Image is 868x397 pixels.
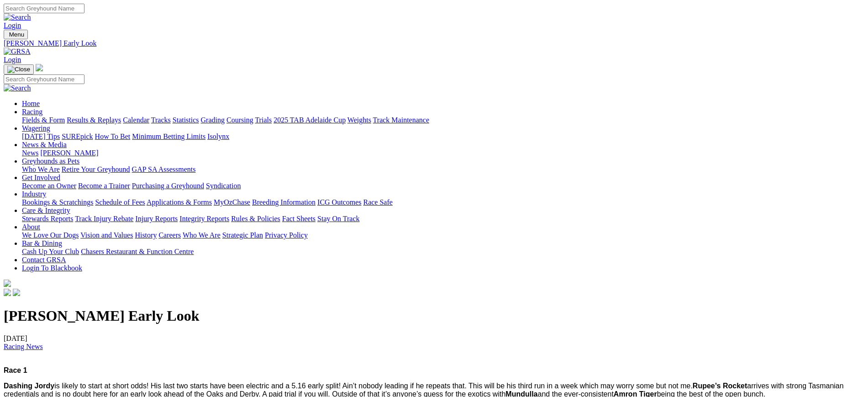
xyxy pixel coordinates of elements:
a: Isolynx [207,132,229,140]
img: GRSA [4,48,31,56]
a: About [22,223,40,231]
a: News & Media [22,141,67,148]
a: [DATE] Tips [22,132,60,140]
a: Bookings & Scratchings [22,198,93,206]
a: Bar & Dining [22,239,62,247]
a: How To Bet [95,132,131,140]
a: Race Safe [363,198,392,206]
a: MyOzChase [214,198,250,206]
button: Toggle navigation [4,64,34,74]
a: Strategic Plan [222,231,263,239]
a: Track Injury Rebate [75,215,133,222]
a: Login [4,21,21,29]
a: Syndication [206,182,241,190]
a: Tracks [151,116,171,124]
a: Who We Are [183,231,221,239]
img: facebook.svg [4,289,11,296]
a: Weights [347,116,371,124]
a: Home [22,100,40,107]
span: [DATE] [4,334,43,350]
div: Racing [22,116,864,124]
a: [PERSON_NAME] Early Look [4,39,864,48]
div: Greyhounds as Pets [22,165,864,174]
div: Care & Integrity [22,215,864,223]
img: Search [4,84,31,92]
a: Minimum Betting Limits [132,132,205,140]
a: GAP SA Assessments [132,165,196,173]
span: Menu [9,31,24,38]
a: Who We Are [22,165,60,173]
a: Integrity Reports [179,215,229,222]
a: Track Maintenance [373,116,429,124]
strong: Rupee’s Rocket [693,382,747,390]
a: Breeding Information [252,198,316,206]
a: Login To Blackbook [22,264,82,272]
a: Fields & Form [22,116,65,124]
a: Privacy Policy [265,231,308,239]
a: Trials [255,116,272,124]
a: ICG Outcomes [317,198,361,206]
a: Contact GRSA [22,256,66,264]
a: Chasers Restaurant & Function Centre [81,248,194,255]
a: Fact Sheets [282,215,316,222]
a: [PERSON_NAME] [40,149,98,157]
div: Industry [22,198,864,206]
a: Become a Trainer [78,182,130,190]
a: Schedule of Fees [95,198,145,206]
a: Cash Up Your Club [22,248,79,255]
a: Racing News [4,343,43,350]
a: Industry [22,190,46,198]
a: Care & Integrity [22,206,70,214]
a: Become an Owner [22,182,76,190]
input: Search [4,4,84,13]
a: Retire Your Greyhound [62,165,130,173]
h1: [PERSON_NAME] Early Look [4,307,864,324]
a: 2025 TAB Adelaide Cup [274,116,346,124]
a: History [135,231,157,239]
input: Search [4,74,84,84]
img: logo-grsa-white.png [4,280,11,287]
a: Rules & Policies [231,215,280,222]
div: About [22,231,864,239]
button: Toggle navigation [4,30,28,39]
a: Applications & Forms [147,198,212,206]
img: twitter.svg [13,289,20,296]
a: Purchasing a Greyhound [132,182,204,190]
div: Get Involved [22,182,864,190]
a: Grading [201,116,225,124]
a: Careers [158,231,181,239]
div: Wagering [22,132,864,141]
a: News [22,149,38,157]
span: Race 1 [4,366,27,374]
a: We Love Our Dogs [22,231,79,239]
a: Wagering [22,124,50,132]
a: Racing [22,108,42,116]
a: Calendar [123,116,149,124]
a: Stay On Track [317,215,359,222]
a: SUREpick [62,132,93,140]
div: News & Media [22,149,864,157]
a: Get Involved [22,174,60,181]
a: Login [4,56,21,64]
img: Search [4,13,31,21]
a: Injury Reports [135,215,178,222]
div: Bar & Dining [22,248,864,256]
a: Stewards Reports [22,215,73,222]
a: Vision and Values [80,231,133,239]
a: Results & Replays [67,116,121,124]
a: Coursing [226,116,253,124]
a: Greyhounds as Pets [22,157,79,165]
strong: Dashing Jordy [4,382,54,390]
img: logo-grsa-white.png [36,64,43,71]
img: Close [7,66,30,73]
a: Statistics [173,116,199,124]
